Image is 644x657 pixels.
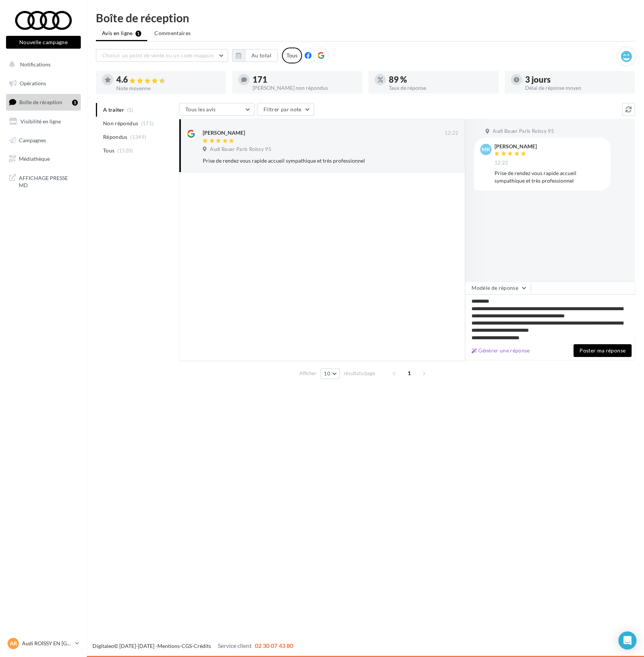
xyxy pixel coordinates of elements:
span: 02 30 07 43 80 [255,642,293,649]
span: AFFICHAGE PRESSE MD [19,173,78,189]
span: Afficher [299,370,316,377]
a: Digitaleo [92,643,114,649]
span: Opérations [20,80,46,86]
span: Répondus [103,133,128,141]
div: 171 [253,75,356,84]
button: Filtrer par note [257,103,314,116]
span: 1 [403,367,415,379]
button: Modèle de réponse [465,282,531,294]
div: Prise de rendez vous rapide accueil sympathique et très professionnel [203,157,409,165]
a: Crédits [194,643,211,649]
a: Boîte de réception1 [5,94,82,110]
div: [PERSON_NAME] non répondus [253,85,356,91]
button: Tous les avis [179,103,254,116]
span: Boîte de réception [19,99,62,105]
span: © [DATE]-[DATE] - - - [92,643,293,649]
span: Audi Bauer Paris Roissy 95 [493,128,554,135]
span: Tous les avis [185,106,216,112]
button: 10 [320,368,340,379]
div: 1 [72,100,78,106]
span: Commentaires [154,29,191,37]
a: AR Audi ROISSY EN [GEOGRAPHIC_DATA] [6,636,81,651]
div: 89 % [389,75,493,84]
span: résultats/page [344,370,375,377]
div: Open Intercom Messenger [618,631,636,649]
button: Nouvelle campagne [6,36,81,49]
span: Service client [218,642,252,649]
div: [PERSON_NAME] [495,144,537,149]
span: MK [482,146,490,153]
span: 12:22 [495,160,508,166]
a: AFFICHAGE PRESSE MD [5,170,82,192]
span: 12:22 [444,130,458,137]
span: 10 [324,371,330,377]
div: Taux de réponse [389,85,493,91]
div: [PERSON_NAME] [203,129,245,137]
button: Générer une réponse [468,346,533,355]
span: AR [10,640,17,647]
a: Visibilité en ligne [5,114,82,129]
div: Prise de rendez vous rapide accueil sympathique et très professionnel [495,169,605,185]
div: 4.6 [116,75,220,84]
div: Délai de réponse moyen [525,85,629,91]
div: Boîte de réception [96,12,635,23]
span: Audi Bauer Paris Roissy 95 [210,146,271,153]
span: Choisir un point de vente ou un code magasin [102,52,214,58]
button: Poster ma réponse [573,344,632,357]
div: Tous [282,48,302,63]
span: Campagnes [19,137,46,143]
a: Médiathèque [5,151,82,167]
span: Notifications [20,61,51,68]
a: Campagnes [5,132,82,148]
button: Choisir un point de vente ou un code magasin [96,49,228,62]
a: Mentions [157,643,180,649]
button: Au total [232,49,278,62]
span: (1349) [130,134,146,140]
button: Au total [245,49,278,62]
button: Notifications [5,57,79,72]
a: CGS [182,643,192,649]
span: (171) [141,120,154,126]
div: Note moyenne [116,86,220,91]
a: Opérations [5,75,82,91]
p: Audi ROISSY EN [GEOGRAPHIC_DATA] [22,640,72,647]
div: 3 jours [525,75,629,84]
span: Tous [103,147,114,154]
span: Non répondus [103,120,138,127]
span: Visibilité en ligne [20,118,61,125]
span: Médiathèque [19,155,50,162]
span: (1520) [117,148,133,154]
